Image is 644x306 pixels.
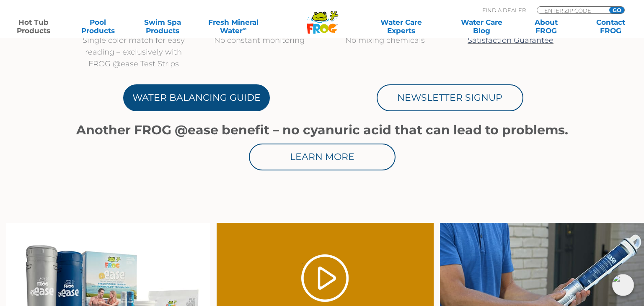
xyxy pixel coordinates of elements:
a: ContactFROG [585,18,636,35]
a: PoolProducts [73,18,123,35]
a: Satisfaction Guarantee [468,36,553,45]
input: GO [609,7,624,13]
p: Find A Dealer [482,6,526,14]
p: No mixing chemicals [331,34,440,46]
a: Water CareExperts [360,18,442,35]
h1: Another FROG @ease benefit – no cyanuric acid that can lead to problems. [71,123,574,137]
a: Swim SpaProducts [137,18,188,35]
img: openIcon [612,274,634,296]
a: Water CareBlog [456,18,507,35]
a: AboutFROG [521,18,571,35]
p: No constant monitoring [205,34,314,46]
input: Zip Code Form [543,7,600,14]
a: Play Video [301,254,349,302]
a: Learn More [249,144,396,170]
p: Single color match for easy reading – exclusively with FROG @ease Test Strips [79,34,188,70]
a: Water Balancing Guide [123,84,270,111]
a: Fresh MineralWater∞ [202,18,265,35]
a: Newsletter Signup [377,84,523,111]
a: Hot TubProducts [8,18,59,35]
sup: ∞ [243,26,246,32]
